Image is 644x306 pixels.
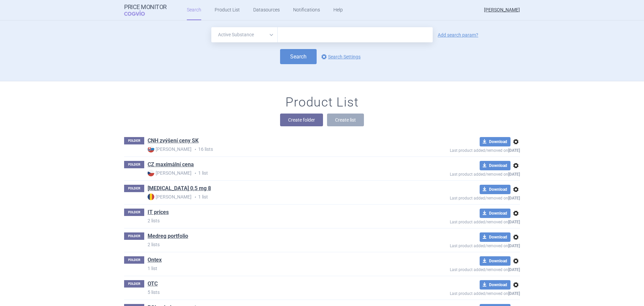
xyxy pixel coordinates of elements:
img: SK [148,146,154,152]
h1: Medreg portfolio [148,232,188,241]
a: [MEDICAL_DATA] 0,5 mg 8 [148,185,211,192]
button: Download [480,256,511,266]
h1: CZ maximální cena [148,161,194,170]
p: 5 lists [148,289,401,296]
p: FOLDER [124,137,144,144]
p: 16 lists [148,146,401,153]
p: 2 lists [148,217,401,224]
a: CNH zvýšení ceny SK [148,137,199,144]
p: FOLDER [124,256,144,264]
p: 1 list [148,265,401,272]
strong: Price Monitor [124,4,167,10]
a: OTC [148,280,158,288]
a: Price MonitorCOGVIO [124,4,167,16]
p: 1 list [148,170,401,177]
h1: Dostinex 0,5 mg 8 [148,185,211,193]
strong: [PERSON_NAME] [148,170,192,176]
img: RO [148,193,154,200]
p: 1 list [148,193,401,201]
a: Ontex [148,256,162,264]
strong: [DATE] [508,291,520,296]
a: Medreg portfolio [148,232,188,240]
a: IT prices [148,209,169,216]
h1: OTC [148,280,158,289]
button: Download [480,280,511,290]
strong: [DATE] [508,220,520,224]
p: Last product added/removed on [401,290,520,296]
h1: CNH zvýšení ceny SK [148,137,199,146]
i: • [192,170,198,177]
strong: [DATE] [508,244,520,248]
p: FOLDER [124,161,144,168]
a: CZ maximální cena [148,161,194,168]
i: • [192,146,198,153]
p: Last product added/removed on [401,266,520,272]
button: Download [480,185,511,194]
strong: [DATE] [508,148,520,153]
button: Create folder [280,114,323,126]
a: Add search param? [438,33,478,37]
img: CZ [148,170,154,176]
strong: [PERSON_NAME] [148,146,192,152]
button: Download [480,232,511,242]
p: Last product added/removed on [401,170,520,177]
p: FOLDER [124,209,144,216]
strong: [PERSON_NAME] [148,193,192,200]
button: Create list [327,114,364,126]
span: COGVIO [124,10,154,16]
p: Last product added/removed on [401,146,520,153]
strong: [DATE] [508,267,520,272]
button: Search [280,49,317,64]
i: • [192,194,198,201]
button: Download [480,137,511,146]
a: Search Settings [320,53,361,61]
strong: [DATE] [508,196,520,201]
h1: Product List [285,95,359,110]
h1: IT prices [148,209,169,217]
p: FOLDER [124,185,144,192]
p: Last product added/removed on [401,218,520,224]
p: FOLDER [124,232,144,240]
strong: [DATE] [508,172,520,177]
p: 2 lists [148,241,401,248]
button: Download [480,209,511,218]
button: Download [480,161,511,170]
h1: Ontex [148,256,162,265]
p: Last product added/removed on [401,194,520,201]
p: Last product added/removed on [401,242,520,248]
p: FOLDER [124,280,144,288]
